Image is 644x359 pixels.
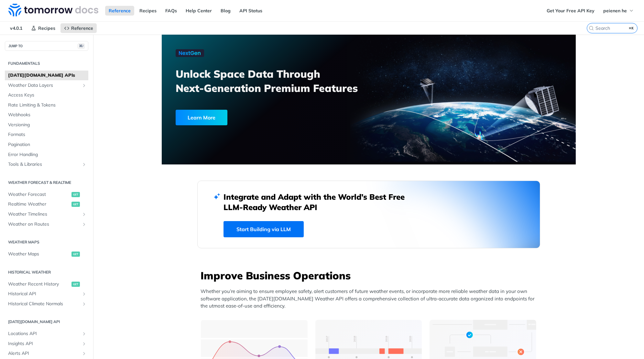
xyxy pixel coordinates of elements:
[5,140,88,150] a: Pagination
[603,8,627,14] span: peienen he
[236,6,266,16] a: API Status
[5,349,88,358] a: Alerts APIShow subpages for Alerts API
[5,289,88,299] a: Historical APIShow subpages for Historical API
[82,301,87,307] button: Show subpages for Historical Climate Normals
[5,81,88,90] a: Weather Data LayersShow subpages for Weather Data Layers
[201,268,540,283] h3: Improve Business Operations
[5,61,88,66] h2: Fundamentals
[8,291,80,297] span: Historical API
[5,150,88,160] a: Error Handling
[5,180,88,185] h2: Weather Forecast & realtime
[71,252,80,257] span: get
[82,341,87,346] button: Show subpages for Insights API
[176,110,227,125] div: Learn More
[224,192,414,212] h2: Integrate and Adapt with the World’s Best Free LLM-Ready Weather API
[201,288,540,310] p: Whether you’re aiming to ensure employee safety, alert customers of future weather events, or inc...
[8,251,70,257] span: Weather Maps
[8,102,87,108] span: Rate Limiting & Tokens
[8,211,80,218] span: Weather Timelines
[5,160,88,169] a: Tools & LibrariesShow subpages for Tools & Libraries
[182,6,215,16] a: Help Center
[600,6,638,16] button: peienen he
[176,67,376,95] h3: Unlock Space Data Through Next-Generation Premium Features
[71,282,80,287] span: get
[5,339,88,349] a: Insights APIShow subpages for Insights API
[71,202,80,207] span: get
[8,4,98,17] img: Tomorrow.io Weather API Docs
[5,120,88,130] a: Versioning
[5,249,88,259] a: Weather Mapsget
[8,331,80,337] span: Locations API
[82,212,87,217] button: Show subpages for Weather Timelines
[5,199,88,209] a: Realtime Weatherget
[82,83,87,88] button: Show subpages for Weather Data Layers
[5,209,88,219] a: Weather TimelinesShow subpages for Weather Timelines
[5,71,88,80] a: [DATE][DOMAIN_NAME] APIs
[8,221,80,228] span: Weather on Routes
[5,329,88,339] a: Locations APIShow subpages for Locations API
[8,161,80,168] span: Tools & Libraries
[8,131,87,138] span: Formats
[8,350,80,357] span: Alerts API
[162,6,180,16] a: FAQs
[176,49,204,57] img: NextGen
[176,110,336,125] a: Learn More
[217,6,234,16] a: Blog
[628,25,636,31] kbd: ⌘K
[136,6,160,16] a: Recipes
[5,41,88,51] button: JUMP TO⌘/
[8,122,87,128] span: Versioning
[8,141,87,148] span: Pagination
[82,162,87,167] button: Show subpages for Tools & Libraries
[71,192,80,197] span: get
[5,279,88,289] a: Weather Recent Historyget
[5,269,88,275] h2: Historical Weather
[543,6,598,16] a: Get Your Free API Key
[82,291,87,297] button: Show subpages for Historical API
[5,100,88,110] a: Rate Limiting & Tokens
[105,6,134,16] a: Reference
[5,239,88,245] h2: Weather Maps
[60,23,97,33] a: Reference
[8,201,70,208] span: Realtime Weather
[8,82,80,89] span: Weather Data Layers
[5,299,88,309] a: Historical Climate NormalsShow subpages for Historical Climate Normals
[8,341,80,347] span: Insights API
[82,351,87,356] button: Show subpages for Alerts API
[5,190,88,199] a: Weather Forecastget
[71,25,93,31] span: Reference
[8,191,70,198] span: Weather Forecast
[5,90,88,100] a: Access Keys
[8,151,87,158] span: Error Handling
[5,319,88,325] h2: [DATE][DOMAIN_NAME] API
[8,72,87,79] span: [DATE][DOMAIN_NAME] APIs
[38,25,55,31] span: Recipes
[5,130,88,140] a: Formats
[8,301,80,307] span: Historical Climate Normals
[5,219,88,229] a: Weather on RoutesShow subpages for Weather on Routes
[27,23,59,33] a: Recipes
[6,23,26,33] span: v4.0.1
[8,112,87,118] span: Webhooks
[8,281,70,287] span: Weather Recent History
[589,26,594,31] svg: Search
[8,92,87,98] span: Access Keys
[5,110,88,120] a: Webhooks
[82,222,87,227] button: Show subpages for Weather on Routes
[224,221,304,237] a: Start Building via LLM
[78,43,85,49] span: ⌘/
[82,331,87,336] button: Show subpages for Locations API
